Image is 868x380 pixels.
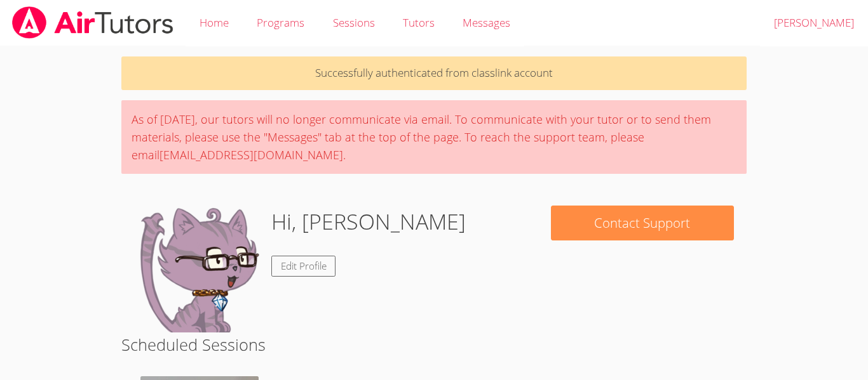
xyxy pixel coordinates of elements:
[271,206,466,238] h1: Hi, [PERSON_NAME]
[134,206,261,332] img: default.png
[121,332,747,357] h2: Scheduled Sessions
[11,6,175,39] img: airtutors_banner-c4298cdbf04f3fff15de1276eac7730deb9818008684d7c2e4769d2f7ddbe033.png
[121,56,747,90] p: Successfully authenticated from classlink account
[463,15,510,30] span: Messages
[121,100,747,174] div: As of [DATE], our tutors will no longer communicate via email. To communicate with your tutor or ...
[271,256,336,277] a: Edit Profile
[551,206,734,240] button: Contact Support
